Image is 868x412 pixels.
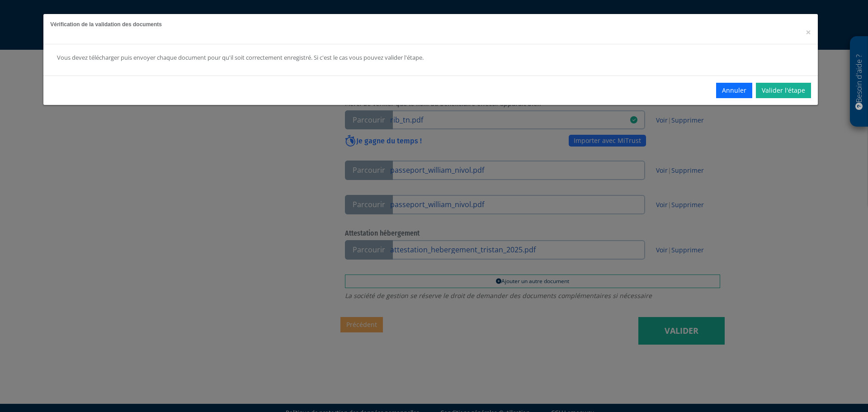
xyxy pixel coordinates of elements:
[57,53,655,62] div: Vous devez télécharger puis envoyer chaque document pour qu'il soit correctement enregistré. Si c...
[756,83,811,98] a: Valider l'étape
[50,21,811,28] h5: Vérification de la validation des documents
[716,83,752,98] button: Annuler
[854,41,864,123] p: Besoin d'aide ?
[806,26,811,38] span: ×
[806,28,811,37] button: Close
